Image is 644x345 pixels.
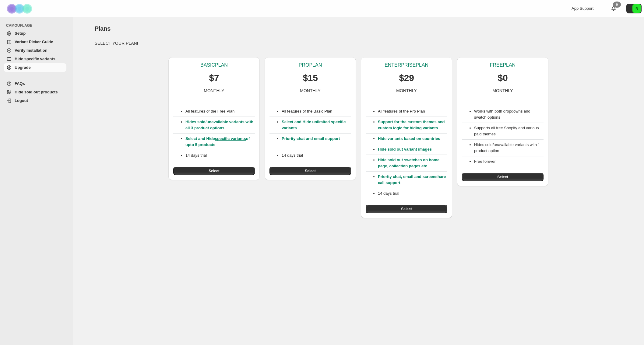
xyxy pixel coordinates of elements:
p: All features of the Free Plan [185,108,255,114]
span: Select [209,169,219,173]
p: Priority chat and email support [282,136,351,148]
p: 14 days trial [185,152,255,159]
a: Setup [4,29,66,38]
p: Select and Hide of upto 5 products [185,136,255,148]
a: specific variants [215,136,246,141]
p: Hides sold/unavailable variants with all 3 product options [185,119,255,131]
img: Camouflage [5,0,35,17]
span: Verify Installation [15,48,48,53]
a: Hide specific variants [4,55,66,63]
span: Setup [15,31,26,36]
p: FREE PLAN [490,62,516,68]
p: All features of the Basic Plan [282,108,351,114]
p: Hide variants based on countries [378,136,447,142]
span: App Support [572,6,593,11]
p: MONTHLY [300,88,320,94]
p: $7 [209,72,219,84]
p: All features of the Pro Plan [378,108,447,114]
p: Support for the custom themes and custom logic for hiding variants [378,119,447,131]
button: Select [366,205,447,213]
span: CAMOUFLAGE [6,23,69,28]
button: Avatar with initials R [626,4,642,13]
span: Hide specific variants [15,57,55,61]
p: $29 [399,72,414,84]
p: MONTHLY [396,88,417,94]
p: $15 [303,72,318,84]
p: Hide sold out swatches on home page, collection pages etc [378,157,447,169]
button: Select [269,167,351,175]
p: BASIC PLAN [200,62,228,68]
span: Select [401,207,412,211]
p: ENTERPRISE PLAN [385,62,428,68]
p: Hide sold out variant images [378,146,447,152]
a: 0 [611,5,617,12]
span: Variant Picker Guide [15,40,53,44]
a: Variant Picker Guide [4,38,66,46]
a: Hide sold out products [4,88,66,96]
p: Select and Hide unlimited specific variants [282,119,351,131]
span: Avatar with initials R [632,4,641,13]
p: PRO PLAN [299,62,322,68]
button: Select [173,167,255,175]
li: Hides sold/unavailable variants with 1 product option [474,142,544,154]
span: FAQs [15,81,25,86]
li: Works with both dropdowns and swatch options [474,108,544,120]
span: Plans [95,25,111,32]
text: R [635,7,638,10]
p: 14 days trial [282,152,351,159]
a: FAQs [4,79,66,88]
li: Free forever [474,159,544,165]
p: Priority chat, email and screenshare call support [378,174,447,186]
button: Select [462,173,544,181]
span: Upgrade [15,65,31,70]
p: $0 [498,72,508,84]
p: MONTHLY [204,88,224,94]
span: Select [305,169,315,173]
p: 14 days trial [378,190,447,197]
li: Supports all free Shopify and various paid themes [474,125,544,137]
span: Hide sold out products [15,90,58,94]
a: Upgrade [4,63,66,72]
p: MONTHLY [492,88,513,94]
a: Verify Installation [4,46,66,55]
span: Select [497,175,508,179]
a: Logout [4,96,66,105]
span: Logout [15,98,28,103]
div: 0 [613,2,621,8]
p: SELECT YOUR PLAN! [95,40,622,46]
